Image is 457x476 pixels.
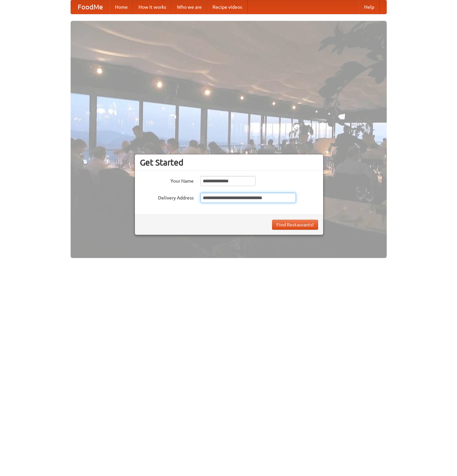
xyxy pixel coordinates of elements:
a: Home [110,0,133,14]
label: Delivery Address [140,193,194,201]
a: Recipe videos [207,0,247,14]
a: Who we are [172,0,207,14]
label: Your Name [140,176,194,184]
a: How it works [133,0,172,14]
a: FoodMe [71,0,110,14]
a: Help [359,0,380,14]
h3: Get Started [140,157,318,168]
button: Find Restaurants! [272,220,318,230]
